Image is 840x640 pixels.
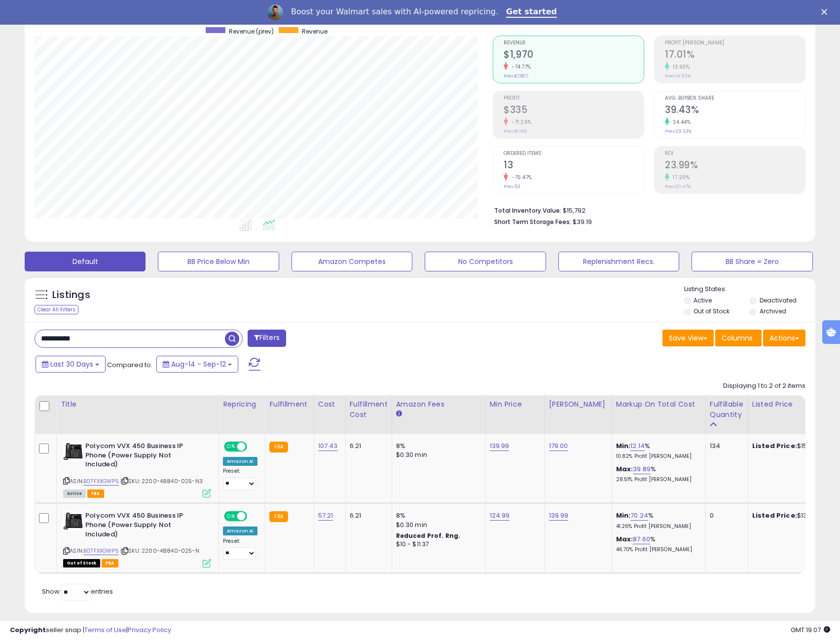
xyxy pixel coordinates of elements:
button: Last 30 Days [36,356,106,373]
a: Get started [506,7,557,18]
span: ROI [665,151,805,156]
div: Title [61,399,215,410]
b: Min: [616,511,631,520]
span: Last 30 Days [50,359,93,369]
span: Avg. Buybox Share [665,96,805,101]
button: Default [25,252,146,271]
span: Revenue [302,27,328,36]
p: 41.26% Profit [PERSON_NAME] [616,523,698,530]
li: $15,792 [494,204,798,216]
div: Fulfillment Cost [350,399,388,420]
span: Columns [722,333,753,343]
div: Preset: [223,468,257,490]
div: $10 - $11.37 [396,540,478,549]
a: 124.99 [490,511,510,521]
small: 13.93% [669,63,690,71]
button: Amazon Competes [292,252,412,271]
b: Max: [616,464,633,474]
b: Max: [616,534,633,544]
th: The percentage added to the cost of goods (COGS) that forms the calculator for Min & Max prices. [612,395,705,434]
span: Compared to: [107,360,152,370]
div: Min Price [490,399,541,410]
b: Polycom VVX 450 Business IP Phone (Power Supply Not Included) [85,511,205,541]
div: Amazon AI [223,457,257,466]
h2: 13 [504,159,644,173]
div: Fulfillable Quantity [710,399,744,420]
p: 28.51% Profit [PERSON_NAME] [616,476,698,483]
div: 134 [710,442,740,451]
small: Prev: 14.93% [665,73,691,79]
b: Total Inventory Value: [494,206,561,215]
a: 139.99 [549,511,569,521]
span: All listings currently available for purchase on Amazon [63,489,86,498]
small: Prev: 29.33% [665,128,692,134]
div: Displaying 1 to 2 of 2 items [723,381,805,391]
span: Revenue (prev) [229,27,274,36]
div: Listed Price [752,399,838,410]
small: Prev: 20.47% [665,184,691,189]
span: Aug-14 - Sep-12 [171,359,226,369]
a: 12.14 [630,441,645,451]
small: -71.26% [508,118,532,126]
button: BB Share = Zero [692,252,812,271]
b: Polycom VVX 450 Business IP Phone (Power Supply Not Included) [85,442,205,472]
a: B07FXXGWP5 [83,547,119,555]
span: | SKU: 2200-48840-025-N3 [120,477,203,485]
img: 4129d4YvW1L._SL40_.jpg [63,511,83,531]
div: Cost [318,399,341,410]
div: 8% [396,511,478,520]
div: Preset: [223,538,257,560]
button: Aug-14 - Sep-12 [156,356,238,373]
h2: 23.99% [665,159,805,173]
div: Boost your Walmart sales with AI-powered repricing. [291,7,498,17]
button: Replenishment Recs. [558,252,679,271]
div: Markup on Total Cost [616,399,701,410]
p: Listing States: [684,285,815,294]
span: ON [225,512,237,521]
h5: Listings [52,288,90,302]
img: 4129d4YvW1L._SL40_.jpg [63,442,83,461]
div: Close [821,9,831,15]
p: 10.82% Profit [PERSON_NAME] [616,453,698,460]
a: 70.24 [630,511,648,521]
a: 107.43 [318,441,338,451]
div: 6.21 [350,442,384,451]
div: $139.99 [752,511,834,520]
button: Filters [248,330,286,347]
span: Show: entries [42,587,113,596]
label: Archived [760,307,786,315]
b: Short Term Storage Fees: [494,218,571,226]
img: Profile image for Adrian [267,4,283,20]
div: ASIN: [63,511,211,566]
a: 39.89 [633,464,651,474]
a: Terms of Use [84,625,126,635]
label: Out of Stock [694,307,730,315]
span: All listings that are currently out of stock and unavailable for purchase on Amazon [63,559,100,567]
button: Columns [715,330,762,346]
div: % [616,465,698,483]
div: Amazon Fees [396,399,481,410]
a: 179.00 [549,441,568,451]
div: Repricing [223,399,261,410]
div: Clear All Filters [35,305,78,314]
span: FBA [87,489,104,498]
a: 139.99 [490,441,510,451]
span: Profit [504,96,644,101]
div: Fulfillment [269,399,309,410]
a: B07FXXGWP5 [83,477,119,486]
span: 2025-10-13 19:07 GMT [791,625,830,635]
div: 8% [396,442,478,451]
small: Amazon Fees. [396,410,402,418]
strong: Copyright [10,625,46,635]
span: FBA [102,559,118,567]
div: 6.21 [350,511,384,520]
h2: 39.43% [665,104,805,117]
div: $151.42 [752,442,834,451]
div: seller snap | | [10,626,171,635]
label: Active [694,296,712,304]
small: FBA [269,442,288,452]
button: BB Price Below Min [158,252,279,271]
span: $39.19 [573,217,592,226]
span: | SKU: 2200-48840-025-N [120,547,199,555]
div: ASIN: [63,442,211,496]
